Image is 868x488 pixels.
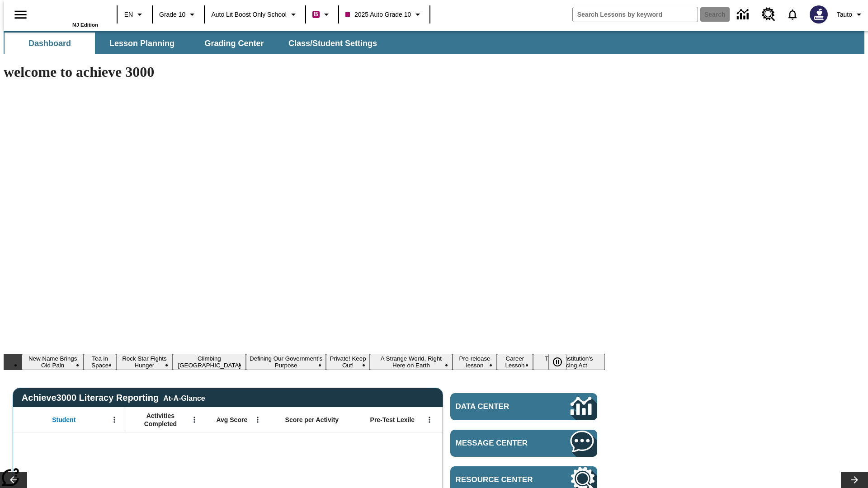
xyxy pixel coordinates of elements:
[131,412,190,428] span: Activities Completed
[456,475,543,484] span: Resource Center
[84,354,116,370] button: Slide 2 Tea in Space
[731,2,756,27] a: Data Center
[533,354,605,370] button: Slide 10 The Constitution's Balancing Act
[204,38,264,49] span: Grading Center
[211,10,287,19] span: Auto Lit Boost only School
[173,354,246,370] button: Slide 4 Climbing Mount Tai
[7,1,34,28] button: Open side menu
[188,413,201,427] button: Open Menu
[22,393,205,403] span: Achieve3000 Literacy Reporting
[52,416,75,424] span: Student
[163,393,205,403] div: At-A-Glance
[251,413,264,427] button: Open Menu
[497,354,533,370] button: Slide 9 Career Lesson
[326,354,369,370] button: Slide 6 Private! Keep Out!
[281,33,384,54] button: Class/Student Settings
[456,402,540,411] span: Data Center
[4,31,864,54] div: SubNavbar
[120,6,149,23] button: Language: EN, Select a language
[97,33,187,54] button: Lesson Planning
[804,3,833,26] button: Select a new avatar
[548,354,566,370] button: Pause
[124,10,133,19] span: EN
[208,6,302,23] button: School: Auto Lit Boost only School, Select your school
[285,416,339,424] span: Score per Activity
[573,7,698,22] input: search field
[781,3,804,26] a: Notifications
[548,354,576,370] div: Pause
[423,413,436,427] button: Open Menu
[4,64,605,80] h1: welcome to achieve 3000
[5,33,95,54] button: Dashboard
[370,354,453,370] button: Slide 7 A Strange World, Right Here on Earth
[342,6,427,23] button: Class: 2025 Auto Grade 10, Select your class
[345,10,411,19] span: 2025 Auto Grade 10
[108,413,121,427] button: Open Menu
[309,6,335,23] button: Boost Class color is violet red. Change class color
[841,472,868,488] button: Lesson carousel, Next
[370,416,415,424] span: Pre-Test Lexile
[246,354,326,370] button: Slide 5 Defining Our Government's Purpose
[116,354,173,370] button: Slide 3 Rock Star Fights Hunger
[450,393,597,420] a: Data Center
[288,38,377,49] span: Class/Student Settings
[156,6,201,23] button: Grade: Grade 10, Select a grade
[453,354,497,370] button: Slide 8 Pre-release lesson
[109,38,175,49] span: Lesson Planning
[756,2,781,27] a: Resource Center, Will open in new tab
[4,33,385,54] div: SubNavbar
[22,354,84,370] button: Slide 1 New Name Brings Old Pain
[159,10,185,19] span: Grade 10
[189,33,279,54] button: Grading Center
[810,5,828,23] img: Avatar
[837,10,852,19] span: Tauto
[456,439,543,448] span: Message Center
[39,3,98,28] div: Home
[833,6,868,23] button: Profile/Settings
[450,430,597,457] a: Message Center
[28,38,71,49] span: Dashboard
[314,9,318,20] span: B
[72,22,98,28] span: NJ Edition
[216,416,247,424] span: Avg Score
[39,4,98,22] a: Home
